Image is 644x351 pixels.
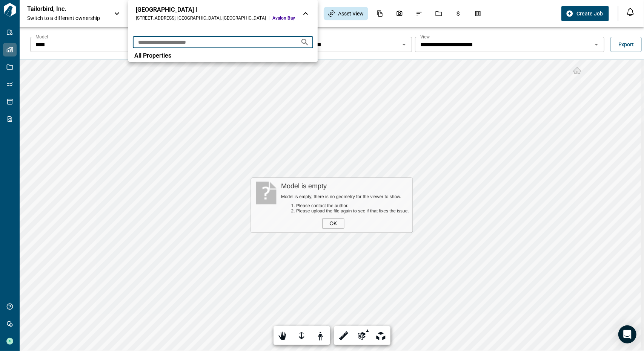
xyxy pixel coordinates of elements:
div: [GEOGRAPHIC_DATA] I [136,6,295,14]
div: Open Intercom Messenger [618,325,636,343]
span: Avalon Bay [272,15,295,21]
div: [STREET_ADDRESS] , [GEOGRAPHIC_DATA] , [GEOGRAPHIC_DATA] [136,15,266,21]
span: All Properties [134,52,171,60]
button: Search projects [297,35,312,50]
